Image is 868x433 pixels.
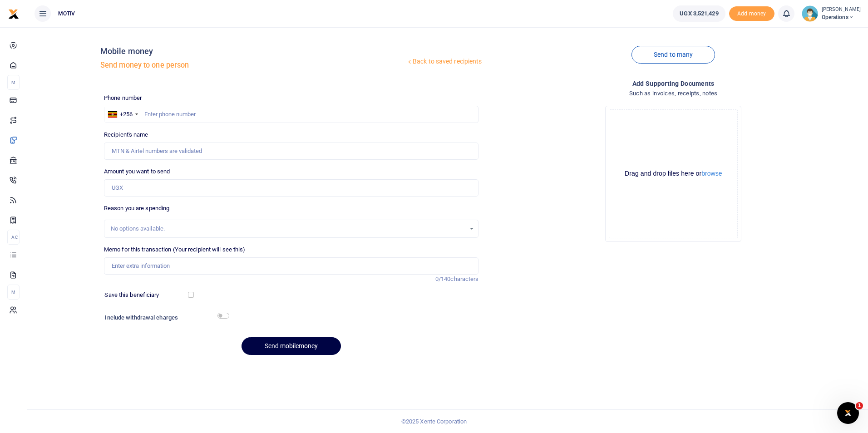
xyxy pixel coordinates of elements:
[54,10,79,18] span: MOTIV
[111,224,466,233] div: No options available.
[729,10,774,16] a: Add money
[104,106,479,123] input: Enter phone number
[242,337,341,355] button: Send mobilemoney
[450,276,478,282] span: characters
[104,167,170,176] label: Amount you want to send
[104,257,479,275] input: Enter extra information
[8,10,19,17] a: logo-small logo-large logo-large
[104,179,479,197] input: UGX
[104,106,141,123] div: Uganda: +256
[680,9,718,18] span: UGX 3,521,429
[104,290,159,300] label: Save this beneficiary
[486,79,861,89] h4: Add supporting Documents
[100,46,406,56] h4: Mobile money
[486,89,861,98] h4: Such as invoices, receipts, notes
[100,61,406,70] h5: Send money to one person
[406,54,483,70] a: Back to saved recipients
[609,169,737,178] div: Drag and drop files here or
[435,276,451,282] span: 0/140
[822,6,861,14] small: [PERSON_NAME]
[8,9,19,20] img: logo-small
[104,204,169,213] label: Reason you are spending
[105,314,225,321] h6: Include withdrawal charges
[673,5,725,22] a: UGX 3,521,429
[822,13,861,21] span: Operations
[104,130,148,139] label: Recipient's name
[104,93,142,103] label: Phone number
[856,402,863,409] span: 1
[701,170,722,177] button: browse
[104,143,479,160] input: MTN & Airtel numbers are validated
[729,6,774,21] span: Add money
[669,5,729,22] li: Wallet ballance
[120,110,133,119] div: +256
[104,245,246,254] label: Memo for this transaction (Your recipient will see this)
[729,6,774,21] li: Toup your wallet
[7,230,20,245] li: Ac
[837,402,859,424] iframe: Intercom live chat
[7,75,20,90] li: M
[802,5,818,22] img: profile-user
[802,5,861,22] a: profile-user [PERSON_NAME] Operations
[7,285,20,300] li: M
[605,106,741,242] div: File Uploader
[631,46,715,64] a: Send to many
